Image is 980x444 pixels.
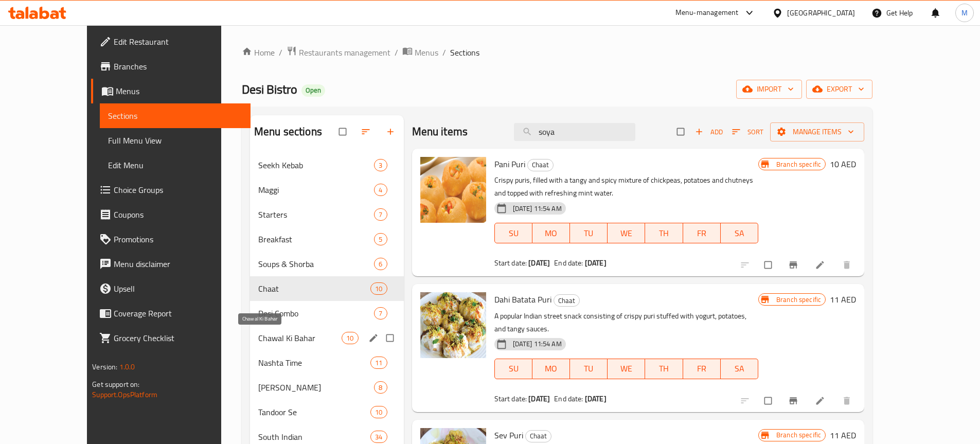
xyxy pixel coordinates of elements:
div: items [370,406,387,418]
div: items [342,332,358,344]
span: TU [574,226,603,241]
span: Promotions [114,233,242,245]
span: Branch specific [772,430,825,440]
button: Branch-specific-item [782,389,807,412]
div: items [374,307,387,319]
span: Edit Menu [108,159,242,171]
span: Chaat [554,295,579,307]
div: [GEOGRAPHIC_DATA] [787,7,855,19]
a: Menus [402,46,438,59]
span: Open [301,86,325,95]
span: Desi Bistro [242,78,297,101]
p: A popular Indian street snack consisting of crispy puri stuffed with yogurt, potatoes, and tangy ... [494,310,758,335]
span: Full Menu View [108,134,242,147]
a: Edit Restaurant [91,29,251,54]
p: Crispy puris, filled with a tangy and spicy mixture of chickpeas, potatoes and chutneys and toppe... [494,174,758,200]
a: Coverage Report [91,301,251,326]
span: Restaurants management [299,46,390,59]
span: Coupons [114,208,242,221]
a: Edit Menu [100,153,251,177]
div: Chaat10 [250,276,404,301]
span: Sort sections [354,120,379,143]
span: Menus [415,46,438,59]
button: SA [721,223,758,243]
a: Choice Groups [91,177,251,202]
div: Tandoor Se10 [250,400,404,424]
span: 8 [375,383,386,393]
span: 3 [375,161,386,170]
button: TU [570,359,608,379]
button: delete [835,254,860,276]
span: TH [649,361,679,376]
span: 10 [371,284,386,294]
button: TH [645,359,683,379]
a: Menu disclaimer [91,252,251,276]
b: [DATE] [585,392,607,405]
span: [PERSON_NAME] [258,381,374,394]
span: [DATE] 11:54 AM [509,204,566,214]
button: MO [532,223,570,243]
button: WE [608,359,645,379]
span: Coverage Report [114,307,242,319]
div: Chaat [554,294,580,307]
button: Add [692,124,725,140]
button: Sort [729,124,766,140]
a: Branches [91,54,251,79]
span: 1.0.0 [119,360,135,374]
span: import [744,83,794,96]
div: items [374,381,387,394]
button: SA [721,359,758,379]
span: Start date: [494,256,527,270]
span: Select all sections [333,122,354,141]
span: Start date: [494,392,527,405]
input: search [514,123,635,141]
span: Breakfast [258,233,374,245]
span: 10 [371,407,386,417]
span: South Indian [258,431,370,443]
span: Sort items [725,124,770,140]
img: Pani Puri [420,157,486,223]
span: Desi Combo [258,307,374,319]
div: Phirangi Khana [258,381,374,394]
li: / [395,46,398,59]
div: Menu-management [675,7,739,19]
span: 10 [342,333,358,343]
button: FR [683,223,721,243]
span: Chaat [526,430,551,442]
div: Open [301,84,325,97]
span: 34 [371,432,386,442]
div: items [374,208,387,221]
button: TU [570,223,608,243]
li: / [442,46,446,59]
span: Soups & Shorba [258,258,374,270]
span: Branch specific [772,159,825,169]
span: Add item [692,124,725,140]
div: Chaat [527,159,554,171]
div: [PERSON_NAME]8 [250,375,404,400]
div: Nashta Time11 [250,350,404,375]
a: Edit menu item [815,260,827,270]
span: 11 [371,358,386,368]
div: Chaat [258,282,370,295]
span: Sections [108,110,242,122]
span: Branch specific [772,295,825,305]
h6: 11 AED [830,292,856,307]
button: Manage items [770,122,864,141]
div: Chaat [525,430,551,442]
span: Chawal Ki Bahar [258,332,342,344]
nav: breadcrumb [242,46,872,59]
span: Manage items [778,126,856,138]
span: export [814,83,864,96]
span: WE [612,226,641,241]
span: Edit Restaurant [114,35,242,48]
div: Starters7 [250,202,404,227]
span: Sections [450,46,479,59]
span: SA [725,361,754,376]
button: SU [494,223,532,243]
span: Sort [732,126,763,138]
span: MO [537,226,566,241]
span: Tandoor Se [258,406,370,418]
div: items [370,282,387,295]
